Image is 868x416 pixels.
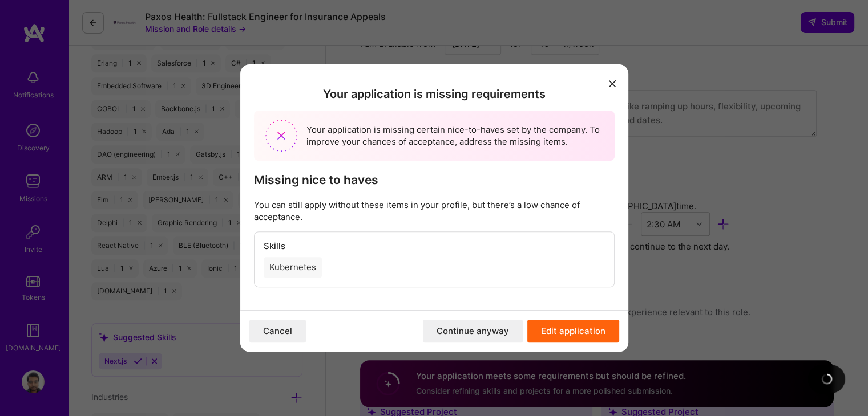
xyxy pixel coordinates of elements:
[423,320,523,342] button: Continue anyway
[527,320,619,342] button: Edit application
[265,120,297,152] img: Missing requirements
[264,257,322,278] div: Kubernetes
[264,241,605,251] h4: Skills
[254,173,615,187] h3: Missing nice to haves
[240,64,628,352] div: modal
[254,199,615,223] p: You can still apply without these items in your profile, but there’s a low chance of acceptance.
[609,80,616,87] i: icon Close
[254,87,615,101] h2: Your application is missing requirements
[819,371,835,387] img: loading
[254,111,615,161] div: Your application is missing certain nice-to-haves set by the company. To improve your chances of ...
[249,320,306,342] button: Cancel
